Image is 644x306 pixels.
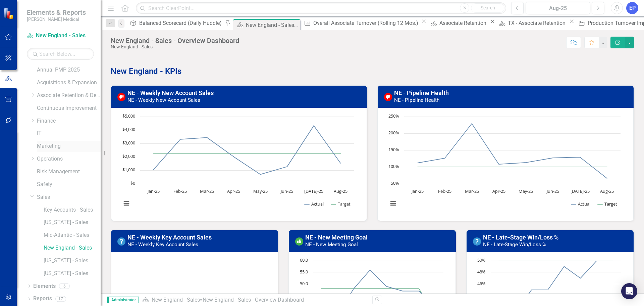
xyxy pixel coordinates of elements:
[44,257,101,265] a: [US_STATE] - Sales
[33,282,56,290] a: Elements
[571,201,590,207] button: Show Actual
[37,79,101,87] a: Acquisitions & Expansion
[300,257,308,263] text: 60.0
[384,93,392,101] img: Below Target
[477,280,486,287] text: 46%
[117,237,125,246] img: No Information
[477,257,486,263] text: 50%
[304,188,323,194] text: [DATE]-25
[483,242,546,248] small: NE - Late-Stage Win/Loss %
[111,37,239,44] div: New England - Sales - Overview Dashboard
[246,21,299,29] div: New England - Sales - Overview Dashboard
[483,234,558,241] a: NE - Late-Stage Win/Loss %
[473,237,481,246] img: No Information
[37,130,101,137] a: IT
[127,97,200,103] small: NE - Weekly New Account Sales
[203,297,304,303] div: New England - Sales - Overview Dashboard
[122,140,135,146] text: $3,000
[497,19,568,27] a: TX - Associate Retention
[59,283,70,289] div: 6
[492,188,505,194] text: Apr-25
[122,153,135,159] text: $2,000
[300,292,308,298] text: 45.0
[200,188,214,194] text: Mar-25
[37,92,101,99] a: Associate Retention & Development
[44,270,101,277] a: [US_STATE] - Sales
[439,19,488,27] div: Associate Retention
[481,5,495,10] span: Search
[117,93,125,101] img: Below Target
[295,237,303,246] img: On or Above Target
[122,199,131,208] button: View chart menu, Chart
[519,188,533,194] text: May-25
[127,89,214,96] a: NE - Weekly New Account Sales
[118,113,357,214] svg: Interactive chart
[44,206,101,214] a: Key Accounts - Sales
[477,269,486,275] text: 48%
[33,295,52,303] a: Reports
[111,44,239,49] div: New England - Sales
[142,296,367,304] div: »
[107,297,139,303] span: Administrator
[280,188,293,194] text: Jun-25
[300,269,308,275] text: 55.0
[334,188,347,194] text: Aug-25
[388,199,398,208] button: View chart menu, Chart
[27,8,86,16] span: Elements & Reports
[305,234,368,241] a: NE - New Meeting Goal
[152,297,200,303] a: New England - Sales
[139,19,223,27] div: Balanced Scorecard (Daily Huddle)
[253,188,268,194] text: May-25
[394,89,449,96] a: NE - Pipeline Health
[37,168,101,176] a: Risk Management
[497,259,614,262] g: Target, line 2 of 2 with 8 data points.
[37,104,101,112] a: Continuous Improvement
[391,180,399,186] text: 50%
[44,231,101,239] a: Mid-Atlantic - Sales
[621,283,637,299] div: Open Intercom Messenger
[471,3,504,13] button: Search
[122,167,135,173] text: $1,000
[302,19,420,27] a: Overall Associate Turnover (Rolling 12 Mos.)
[44,219,101,226] a: [US_STATE] - Sales
[118,113,360,214] div: Chart. Highcharts interactive chart.
[147,188,160,194] text: Jan-25
[546,188,559,194] text: Jun-25
[27,16,86,22] small: [PERSON_NAME] Medical
[37,117,101,125] a: Finance
[571,188,590,194] text: [DATE]-25
[394,97,439,103] small: NE - Pipeline Health
[122,126,135,132] text: $4,000
[417,166,608,168] g: Target, line 2 of 2 with 8 data points.
[136,2,506,14] input: Search ClearPoint...
[27,32,94,40] a: New England - Sales
[600,188,614,194] text: Aug-25
[526,2,590,14] button: Aug-25
[27,48,94,60] input: Search Below...
[37,181,101,188] a: Safety
[313,19,420,27] div: Overall Associate Turnover (Rolling 12 Mos.)
[385,113,627,214] div: Chart. Highcharts interactive chart.
[300,280,308,287] text: 50.0
[44,244,101,252] a: New England - Sales
[438,188,451,194] text: Feb-25
[128,19,223,27] a: Balanced Scorecard (Daily Huddle)
[173,188,187,194] text: Feb-25
[111,67,181,76] strong: New England - KPIs
[477,292,486,298] text: 44%
[37,66,101,74] a: Annual PMP 2025
[388,163,399,169] text: 100%
[37,155,101,163] a: Operations
[331,201,351,207] button: Show Target
[411,188,424,194] text: Jan-25
[37,193,101,201] a: Sales
[3,8,15,19] img: ClearPoint Strategy
[428,19,488,27] a: Associate Retention
[37,142,101,150] a: Marketing
[305,242,358,248] small: NE - New Meeting Goal
[388,130,399,136] text: 200%
[227,188,240,194] text: Apr-25
[626,2,638,14] button: EP
[465,188,479,194] text: Mar-25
